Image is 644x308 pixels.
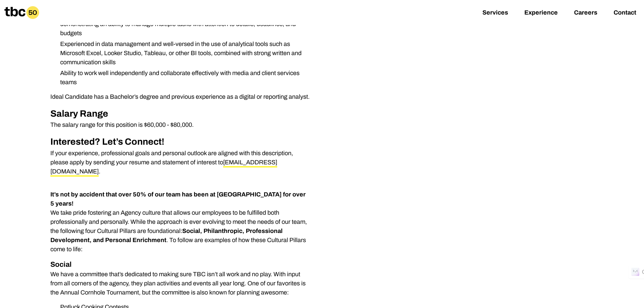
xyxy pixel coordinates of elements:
[50,107,310,121] h2: Salary Range
[574,9,597,17] a: Careers
[50,259,310,270] h3: Social
[50,120,310,129] p: The salary range for this position is $60,000 - $80,000.
[50,191,306,207] strong: It’s not by accident that over 50% of our team has been at [GEOGRAPHIC_DATA] for over 5 years!
[614,9,636,17] a: Contact
[482,9,508,17] a: Services
[55,69,310,87] li: Ability to work well independently and collaborate effectively with media and client services teams
[50,149,310,176] p: If your experience, professional goals and personal outlook are aligned with this description, pl...
[524,9,558,17] a: Experience
[50,228,283,243] strong: Social, Philanthropic, Professional Development, and Personal Enrichment
[50,190,310,254] p: We take pride fostering an Agency culture that allows our employees to be fulfilled both professi...
[50,92,310,101] p: Ideal Candidate has a Bachelor’s degree and previous experience as a digital or reporting analyst.
[55,40,310,67] li: Experienced in data management and well-versed in the use of analytical tools such as Microsoft E...
[50,135,310,149] h2: Interested? Let’s Connect!
[50,270,310,297] p: We have a committee that’s dedicated to making sure TBC isn’t all work and no play. With input fr...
